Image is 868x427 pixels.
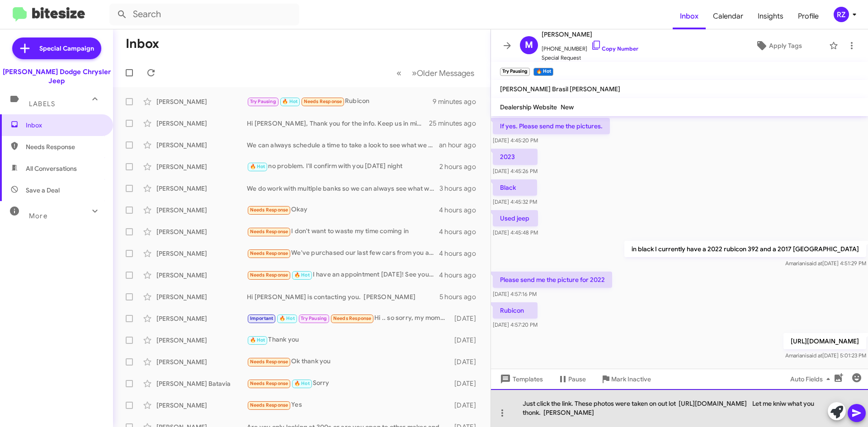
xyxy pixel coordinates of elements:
[433,97,483,106] div: 9 minutes ago
[525,38,533,52] span: M
[250,99,276,104] span: Try Pausing
[392,64,480,82] nav: Page navigation example
[156,227,247,236] div: [PERSON_NAME]
[247,292,439,301] div: Hi [PERSON_NAME] is contacting you. [PERSON_NAME]
[624,241,866,257] p: in black I currently have a 2022 rubicon 392 and a 2017 [GEOGRAPHIC_DATA]
[156,379,247,388] div: [PERSON_NAME] Batavia
[834,7,849,22] div: RZ
[450,379,483,388] div: [DATE]
[247,313,450,324] div: Hi .. so sorry, my mom has not been well !! I'll get back to you !! Thank you !!
[29,212,47,220] span: More
[790,371,834,387] span: Auto Fields
[391,64,407,82] button: Previous
[26,142,103,151] span: Needs Response
[156,162,247,171] div: [PERSON_NAME]
[304,99,342,104] span: Needs Response
[439,141,483,150] div: an hour ago
[247,119,429,128] div: Hi [PERSON_NAME], Thank you for the info. Keep us in mind.. nie;[DOMAIN_NAME]....Hope to see you ...
[156,357,247,366] div: [PERSON_NAME]
[673,3,706,29] a: Inbox
[250,229,288,235] span: Needs Response
[732,38,825,54] button: Apply Tags
[593,371,658,387] button: Mark Inactive
[250,207,288,213] span: Needs Response
[247,357,450,367] div: Ok thank you
[156,141,247,150] div: [PERSON_NAME]
[109,4,299,25] input: Search
[450,314,483,323] div: [DATE]
[491,371,550,387] button: Templates
[493,210,538,226] p: Used jeep
[493,229,538,236] span: [DATE] 4:45:48 PM
[533,68,553,76] small: 🔥 Hot
[750,3,791,29] span: Insights
[542,40,638,53] span: [PHONE_NUMBER]
[439,227,483,236] div: 4 hours ago
[247,248,439,258] div: We've purchased our last few cars from you and would have liked to continue but are limited at th...
[156,206,247,215] div: [PERSON_NAME]
[282,99,297,104] span: 🔥 Hot
[706,3,750,29] a: Calendar
[301,315,327,321] span: Try Pausing
[247,161,439,172] div: no problem. I'll confirm with you [DATE] night
[250,164,265,169] span: 🔥 Hot
[396,67,401,79] span: «
[250,359,288,365] span: Needs Response
[493,149,538,165] p: 2023
[250,272,288,278] span: Needs Response
[450,357,483,366] div: [DATE]
[498,371,543,387] span: Templates
[247,378,450,389] div: Sorry
[26,186,60,195] span: Save a Deal
[769,38,802,54] span: Apply Tags
[493,321,538,328] span: [DATE] 4:57:20 PM
[568,371,586,387] span: Pause
[156,249,247,258] div: [PERSON_NAME]
[126,37,159,51] h1: Inbox
[493,272,612,288] p: Please send me the picture for 2022
[439,184,483,193] div: 3 hours ago
[493,168,538,174] span: [DATE] 4:45:26 PM
[250,402,288,408] span: Needs Response
[156,97,247,106] div: [PERSON_NAME]
[450,336,483,345] div: [DATE]
[493,179,537,196] p: Black
[500,68,530,76] small: Try Pausing
[500,85,620,93] span: [PERSON_NAME] Brasil [PERSON_NAME]
[333,315,372,321] span: Needs Response
[250,337,265,343] span: 🔥 Hot
[493,291,537,297] span: [DATE] 4:57:16 PM
[250,380,288,386] span: Needs Response
[156,314,247,323] div: [PERSON_NAME]
[247,141,439,150] div: We can always schedule a time to take a look to see what we can do for you. Let me know if you wo...
[247,184,439,193] div: We do work with multiple banks so we can always see what we can do for you when you come in. Did ...
[156,336,247,345] div: [PERSON_NAME]
[247,205,439,215] div: Okay
[279,315,295,321] span: 🔥 Hot
[493,302,538,319] p: Rubicon
[493,198,537,205] span: [DATE] 4:45:32 PM
[250,250,288,256] span: Needs Response
[156,184,247,193] div: [PERSON_NAME]
[247,96,433,107] div: Rubicon
[807,352,822,359] span: said at
[493,118,610,134] p: If yes. Please send me the pictures.
[247,270,439,280] div: I have an appointment [DATE]! See you then. Thanks so much :-)
[156,292,247,301] div: [PERSON_NAME]
[783,333,866,349] p: [URL][DOMAIN_NAME]
[39,44,94,53] span: Special Campaign
[493,137,538,144] span: [DATE] 4:45:20 PM
[807,260,822,267] span: said at
[156,271,247,280] div: [PERSON_NAME]
[29,100,55,108] span: Labels
[791,3,826,29] a: Profile
[550,371,593,387] button: Pause
[250,315,274,321] span: Important
[785,352,866,359] span: Amariani [DATE] 5:01:23 PM
[294,380,310,386] span: 🔥 Hot
[406,64,480,82] button: Next
[429,119,483,128] div: 25 minutes ago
